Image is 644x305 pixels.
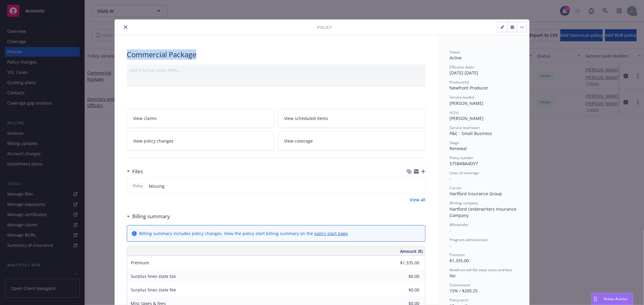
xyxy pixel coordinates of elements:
[384,285,423,294] input: 0.00
[450,146,467,151] span: Renewal
[450,100,483,106] span: [PERSON_NAME]
[450,191,502,197] span: Hartford Insurance Group
[122,24,129,31] button: close
[450,176,451,181] span: -
[450,80,469,85] span: Producer(s)
[133,138,174,144] span: View policy changes
[149,183,165,189] span: Missing
[450,110,459,115] span: AC(s)
[384,258,423,267] input: 0.00
[129,67,423,73] div: Add internal notes here...
[133,115,157,121] span: View claims
[450,49,460,55] span: Status
[314,231,348,236] a: policy start page
[132,212,170,220] h3: Billing summary
[450,95,474,100] span: Service lead(s)
[450,252,465,257] span: Premium
[284,138,313,144] span: View coverage
[450,85,488,91] span: Newfront Producer
[127,109,274,128] a: View claims
[278,131,426,150] a: View coverage
[450,237,488,242] span: Program administrator
[450,170,479,175] span: Lines of coverage
[127,212,170,220] div: Billing summary
[450,64,517,76] div: [DATE] - [DATE]
[317,24,332,30] span: Policy
[384,272,423,281] input: 0.00
[132,168,143,175] h3: Files
[450,222,469,227] span: Wholesaler
[450,55,462,61] span: Active
[450,200,478,206] span: Writing company
[450,64,474,70] span: Effective dates
[450,228,451,233] span: -
[591,293,633,305] button: Nova Assist
[450,130,492,136] span: P&C - Small Business
[131,260,149,266] span: Premium
[284,115,328,121] span: View scheduled items
[450,258,469,263] span: $1,335.00
[131,273,176,279] span: Surplus lines state tax
[278,109,426,128] a: View scheduled items
[450,282,470,288] span: Commission
[132,183,144,189] span: Policy
[450,297,468,303] span: Policy term
[592,293,599,305] div: Drag to move
[450,140,459,145] span: Stage
[127,131,274,150] a: View policy changes
[139,230,349,237] div: Billing summary includes policy changes. View the policy start billing summary on the .
[450,267,512,272] span: Newfront will file state taxes and fees
[450,243,451,248] span: -
[131,287,176,293] span: Surplus lines state fee
[450,161,478,166] span: 57SBABA4DY7
[127,168,143,175] div: Files
[400,248,423,254] span: Amount ($)
[450,185,462,190] span: Carrier
[450,115,483,121] span: [PERSON_NAME]
[604,296,628,301] span: Nova Assist
[410,197,425,203] a: View all
[127,49,425,60] div: Commercial Package
[450,273,455,278] span: No
[450,155,473,160] span: Policy number
[450,125,480,130] span: Service lead team
[450,288,478,294] span: 15% / $200.25
[450,206,517,218] span: Hartford Underwriters Insurance Company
